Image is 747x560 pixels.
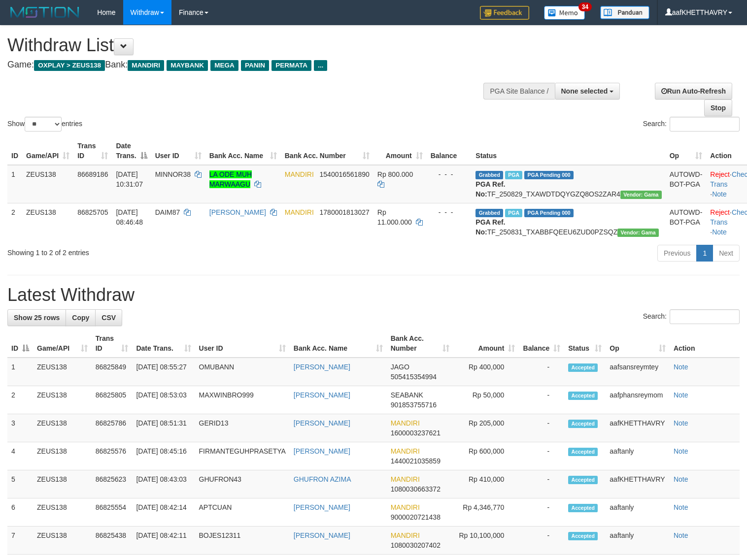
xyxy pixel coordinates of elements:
span: [DATE] 10:31:07 [116,170,143,188]
input: Search: [670,309,740,324]
a: CSV [95,309,122,326]
td: aaftanly [606,498,670,527]
td: Rp 205,000 [453,414,519,442]
span: Copy 901853755716 to clipboard [391,401,437,409]
td: [DATE] 08:45:16 [132,442,195,470]
span: Marked by aaftanly [505,209,522,217]
a: [PERSON_NAME] [209,208,266,216]
td: ZEUS138 [33,470,92,498]
a: Stop [704,99,732,116]
h1: Withdraw List [7,35,488,55]
td: [DATE] 08:43:03 [132,470,195,498]
a: Note [712,190,727,198]
th: Status [472,137,665,165]
td: 5 [7,470,33,498]
th: Date Trans.: activate to sort column descending [112,137,151,165]
img: Feedback.jpg [480,6,529,20]
th: ID: activate to sort column descending [7,329,33,358]
span: Copy 1600003237621 to clipboard [391,429,441,437]
span: Copy 9000020721438 to clipboard [391,513,441,521]
th: Action [670,329,740,358]
a: Run Auto-Refresh [655,83,732,99]
span: MANDIRI [285,170,314,178]
span: ... [314,60,327,71]
td: - [519,470,564,498]
a: Note [674,503,688,511]
h4: Game: Bank: [7,60,488,70]
h1: Latest Withdraw [7,285,740,305]
td: - [519,527,564,555]
td: ZEUS138 [33,527,92,555]
a: Note [674,531,688,539]
td: [DATE] 08:53:03 [132,386,195,414]
td: OMUBANN [195,358,290,386]
td: [DATE] 08:42:11 [132,527,195,555]
span: JAGO [391,363,409,371]
td: MAXWINBRO999 [195,386,290,414]
span: 86825705 [77,208,108,216]
td: 4 [7,442,33,470]
a: Note [674,391,688,399]
span: Copy 1780001813027 to clipboard [320,208,370,216]
td: aaftanly [606,442,670,470]
span: MINNOR38 [155,170,191,178]
a: Note [674,419,688,427]
th: Bank Acc. Number: activate to sort column ascending [387,329,454,358]
span: PERMATA [272,60,311,71]
th: Balance: activate to sort column ascending [519,329,564,358]
label: Search: [643,117,740,132]
span: Accepted [568,363,598,372]
span: SEABANK [391,391,423,399]
a: Note [674,475,688,483]
span: MANDIRI [128,60,164,71]
span: Accepted [568,476,598,484]
td: - [519,442,564,470]
span: Copy 505415354994 to clipboard [391,373,437,381]
td: Rp 10,100,000 [453,527,519,555]
th: Bank Acc. Name: activate to sort column ascending [290,329,387,358]
td: ZEUS138 [33,442,92,470]
th: User ID: activate to sort column ascending [151,137,205,165]
td: aaftanly [606,527,670,555]
td: [DATE] 08:42:14 [132,498,195,527]
span: Accepted [568,392,598,400]
td: TF_250831_TXABBFQEEU6ZUD0PZSQZ [472,203,665,241]
td: GERID13 [195,414,290,442]
span: Grabbed [475,209,503,217]
td: ZEUS138 [33,386,92,414]
td: AUTOWD-BOT-PGA [666,165,707,203]
label: Search: [643,309,740,324]
td: ZEUS138 [33,358,92,386]
td: aafphansreymom [606,386,670,414]
td: [DATE] 08:51:31 [132,414,195,442]
span: Accepted [568,420,598,428]
td: FIRMANTEGUHPRASETYA [195,442,290,470]
span: CSV [102,314,116,322]
span: None selected [561,87,608,95]
span: Copy 1540016561890 to clipboard [320,170,370,178]
td: 86825786 [92,414,133,442]
a: Previous [657,245,697,262]
a: Note [674,363,688,371]
td: 1 [7,358,33,386]
span: Grabbed [475,171,503,179]
td: 7 [7,527,33,555]
td: 86825805 [92,386,133,414]
span: Rp 11.000.000 [377,208,412,226]
span: PANIN [241,60,269,71]
td: BOJES12311 [195,527,290,555]
a: [PERSON_NAME] [294,531,350,539]
td: 2 [7,386,33,414]
td: ZEUS138 [33,498,92,527]
span: Vendor URL: https://trx31.1velocity.biz [617,229,659,237]
td: AUTOWD-BOT-PGA [666,203,707,241]
span: Copy [72,314,89,322]
b: PGA Ref. No: [475,180,505,198]
span: Copy 1080030207402 to clipboard [391,541,441,549]
span: MAYBANK [167,60,208,71]
a: [PERSON_NAME] [294,391,350,399]
td: ZEUS138 [33,414,92,442]
td: Rp 600,000 [453,442,519,470]
span: Accepted [568,504,598,512]
span: Accepted [568,448,598,456]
